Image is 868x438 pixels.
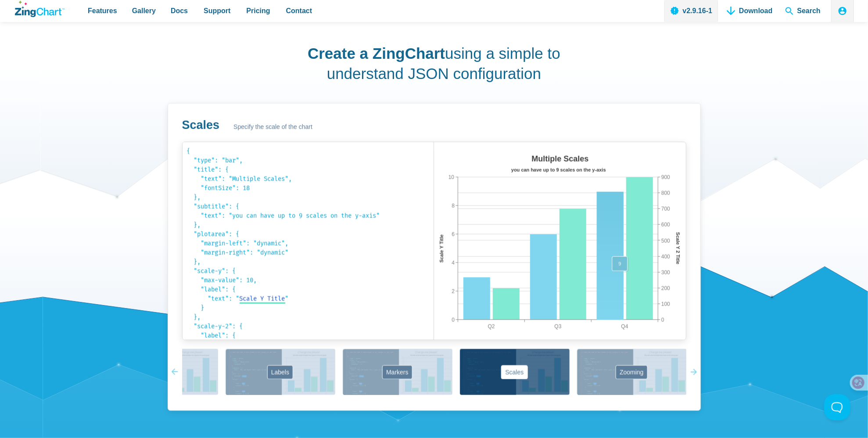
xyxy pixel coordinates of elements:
span: Contact [286,5,312,17]
h2: using a simple to understand JSON configuration [306,43,563,83]
span: Specify the scale of the chart [233,122,312,133]
button: Scales [460,349,570,395]
strong: Create a ZingChart [308,45,445,62]
span: Pricing [246,5,270,17]
tspan: Scale Y 2 Title [675,233,681,265]
span: Gallery [132,5,156,17]
span: Docs [171,5,188,17]
tspan: 200 [661,285,670,291]
tspan: 600 [661,222,670,228]
tspan: 800 [661,190,670,197]
tspan: 700 [661,206,670,212]
tspan: 0 [661,317,664,323]
tspan: 900 [661,175,670,181]
a: ZingChart Logo. Click to return to the homepage [15,1,65,17]
span: Scale Y Title [240,295,285,302]
button: Labels [226,349,335,395]
tspan: 400 [661,254,670,260]
h3: Scales [182,118,220,133]
iframe: Toggle Customer Support [824,394,850,420]
button: Zooming [577,349,687,395]
button: Markers [343,349,452,395]
code: { "type": "bar", "title": { "text": "Multiple Scales", "fontSize": 18 }, "subtitle": { "text": "y... [187,147,430,335]
span: Features [88,5,117,17]
tspan: 100 [661,302,670,308]
span: Support [204,5,230,17]
tspan: 500 [661,238,670,244]
tspan: 300 [661,269,670,276]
